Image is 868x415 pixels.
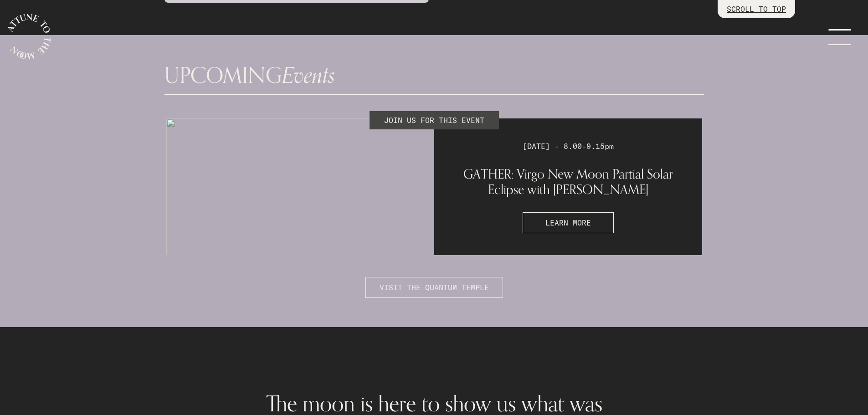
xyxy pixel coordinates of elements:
[166,118,434,255] img: medias%2F68TdnYKDlPUA9N16a5wm
[282,58,335,94] span: Events
[370,111,499,129] div: JOIN US FOR THIS EVENT
[523,141,614,152] p: [DATE] - 8.00-9.15pm
[365,277,503,298] button: VISIT THE QUANTUM TEMPLE
[164,64,704,87] h1: UPCOMING
[365,263,503,272] a: VISIT THE QUANTUM TEMPLE
[523,212,614,233] button: LEARN MORE
[545,217,591,228] span: LEARN MORE
[463,166,673,198] span: GATHER: Virgo New Moon Partial Solar Eclipse with Jana Roemer
[380,282,489,293] span: VISIT THE QUANTUM TEMPLE
[727,4,786,15] p: SCROLL TO TOP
